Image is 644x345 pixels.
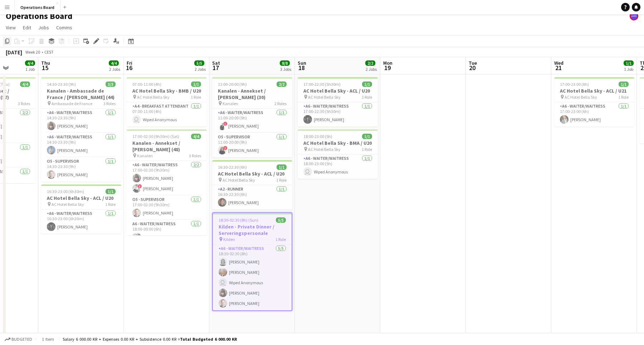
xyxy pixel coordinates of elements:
app-card-role: A6 - WAITER/WAITRESS1/114:30-23:30 (9h)[PERSON_NAME] [41,133,121,157]
span: 5/5 [276,217,286,223]
span: 1/1 [362,82,372,87]
a: Jobs [35,23,52,32]
span: Sat [212,60,220,66]
app-job-card: 16:30-22:30 (6h)1/1AC Hotel Bella Sky - ACL / U20 AC Hotel Bella Sky1 RoleA2 - RUNNER1/116:30-22:... [212,160,292,210]
app-card-role: A6 - WAITER/WAITRESS1/118:00-00:00 (6h)[PERSON_NAME] [127,220,207,244]
div: 17:00-22:30 (5h30m)1/1AC Hotel Bella Sky - ACL / U20 AC Hotel Bella Sky1 RoleA6 - WAITER/WAITRESS... [298,77,378,127]
app-card-role: A6 - WAITER/WAITRESS1/111:00-20:00 (9h)![PERSON_NAME] [212,109,292,133]
app-card-role: A6 - WAITER/WAITRESS1/117:00-23:00 (6h)[PERSON_NAME] [554,102,634,127]
span: AC Hotel Bella Sky [308,94,341,100]
span: 1/1 [277,164,287,170]
h3: Kanalen - Annekset / [PERSON_NAME] (48) [127,140,207,153]
app-job-card: 17:00-02:30 (9h30m) (Sat)4/4Kanalen - Annekset / [PERSON_NAME] (48) Kanalen3 RolesA6 - WAITER/WAI... [127,129,207,235]
button: Operations Board [15,0,60,14]
app-card-role: A6 - WAITER/WAITRESS1/118:00-23:00 (5h) Wiped Anonymous [298,154,378,179]
div: 2 Jobs [366,66,377,72]
span: AC Hotel Bella Sky [565,94,597,100]
div: Salary 6 000.00 KR + Expenses 0.00 KR + Subsistence 0.00 KR = [63,336,237,342]
span: 16:30-23:00 (6h30m) [47,189,84,194]
h3: AC Hotel Bella Sky - BMB / U20 [127,88,207,94]
span: 1/1 [362,134,372,139]
span: 3 Roles [103,101,116,106]
h3: AC Hotel Bella Sky - BMA / U20 [298,140,378,146]
div: 2 Jobs [195,66,206,72]
app-job-card: 07:00-11:00 (4h)1/1AC Hotel Bella Sky - BMB / U20 AC Hotel Bella Sky1 RoleA4 - BREAKFAST ATTENDAN... [127,77,207,127]
app-card-role: A6 - WAITER/WAITRESS5/518:30-02:30 (8h)[PERSON_NAME][PERSON_NAME] Wiped Anonymous[PERSON_NAME][PE... [213,245,292,310]
span: 21 [553,64,563,72]
h3: AC Hotel Bella Sky - ACL / U20 [298,88,378,94]
h3: Kanalen - Annekset / [PERSON_NAME] (30) [212,88,292,100]
span: 3/3 [106,82,116,87]
app-job-card: 16:30-23:00 (6h30m)1/1AC Hotel Bella Sky - ACL / U20 AC Hotel Bella Sky1 RoleA6 - WAITER/WAITRESS... [41,184,121,234]
div: 3 Jobs [280,66,291,72]
span: Edit [23,24,31,31]
h3: AC Hotel Bella Sky - ACL / U20 [212,171,292,177]
app-card-role: A6 - WAITER/WAITRESS1/114:30-23:30 (9h)[PERSON_NAME] [41,109,121,133]
span: Budgeted [11,337,32,342]
span: 17 [211,64,220,72]
span: 17:00-02:30 (9h30m) (Sat) [132,134,179,139]
span: 1 Role [191,94,201,100]
span: Tue [469,60,477,66]
span: Fri [127,60,132,66]
button: Budgeted [4,335,33,343]
app-job-card: 18:00-23:00 (5h)1/1AC Hotel Bella Sky - BMA / U20 AC Hotel Bella Sky1 RoleA6 - WAITER/WAITRESS1/1... [298,129,378,179]
span: Total Budgeted 6 000.00 KR [180,336,237,342]
span: 19 [382,64,392,72]
span: 2 Roles [274,101,287,106]
span: 8/8 [280,60,290,66]
span: 1 Role [105,202,116,207]
app-card-role: O5 - SUPERVISOR1/117:00-02:30 (9h30m)[PERSON_NAME] [127,196,207,220]
span: AC Hotel Bella Sky [308,147,341,152]
span: 20 [468,64,477,72]
app-card-role: A6 - WAITER/WAITRESS1/117:00-22:30 (5h30m)[PERSON_NAME] [298,102,378,127]
span: ! [223,146,228,150]
span: 3 Roles [189,153,201,158]
span: 18:30-02:30 (8h) (Sun) [219,217,258,223]
div: 1 Job [25,66,35,72]
span: Kanalen [137,153,153,158]
span: 1 Role [275,237,286,242]
span: 4/4 [109,60,119,66]
span: Sun [298,60,306,66]
span: 1/1 [106,189,116,194]
span: ! [138,184,142,188]
span: 5/5 [194,60,204,66]
app-card-role: A2 - RUNNER1/116:30-22:30 (6h)[PERSON_NAME] [212,185,292,210]
app-card-role: O5 - SUPERVISOR1/111:00-20:00 (9h)![PERSON_NAME] [212,133,292,157]
span: Mon [383,60,392,66]
a: View [3,23,19,32]
span: Week 20 [24,49,42,55]
span: View [6,24,16,31]
app-user-avatar: Support Team [630,12,638,20]
span: Kanalen [223,101,238,106]
div: [DATE] [6,49,22,56]
span: 18 [297,64,306,72]
div: 11:00-20:00 (9h)2/2Kanalen - Annekset / [PERSON_NAME] (30) Kanalen2 RolesA6 - WAITER/WAITRESS1/11... [212,77,292,157]
h1: Operations Board [6,11,73,21]
a: Comms [53,23,75,32]
span: 1/1 [624,60,634,66]
span: Jobs [38,24,49,31]
app-job-card: 18:30-02:30 (8h) (Sun)5/5Kilden - Private Dinner / Serveringspersonale Kilden1 RoleA6 - WAITER/WA... [212,212,292,311]
div: CEST [44,49,54,55]
span: 1 Role [362,147,372,152]
span: 16:30-22:30 (6h) [218,164,247,170]
span: 4/4 [20,82,30,87]
span: Kilden [223,237,235,242]
span: 1 Role [276,177,287,183]
h3: AC Hotel Bella Sky - ACL / U21 [554,88,634,94]
h3: Kanalen - Ambassade de France / [PERSON_NAME] (44) [41,88,121,100]
span: AC Hotel Bella Sky [52,202,84,207]
span: 1 Role [362,94,372,100]
span: 15 [40,64,50,72]
span: 1 item [39,336,57,342]
div: 14:30-23:30 (9h)3/3Kanalen - Ambassade de France / [PERSON_NAME] (44) Ambassade de France3 RolesA... [41,77,121,182]
app-card-role: O5 - SUPERVISOR1/114:30-23:30 (9h)[PERSON_NAME] [41,157,121,182]
span: 4/4 [25,60,35,66]
app-card-role: A6 - WAITER/WAITRESS2/217:00-02:30 (9h30m)[PERSON_NAME]![PERSON_NAME] [127,161,207,196]
span: 11:00-20:00 (9h) [218,82,247,87]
